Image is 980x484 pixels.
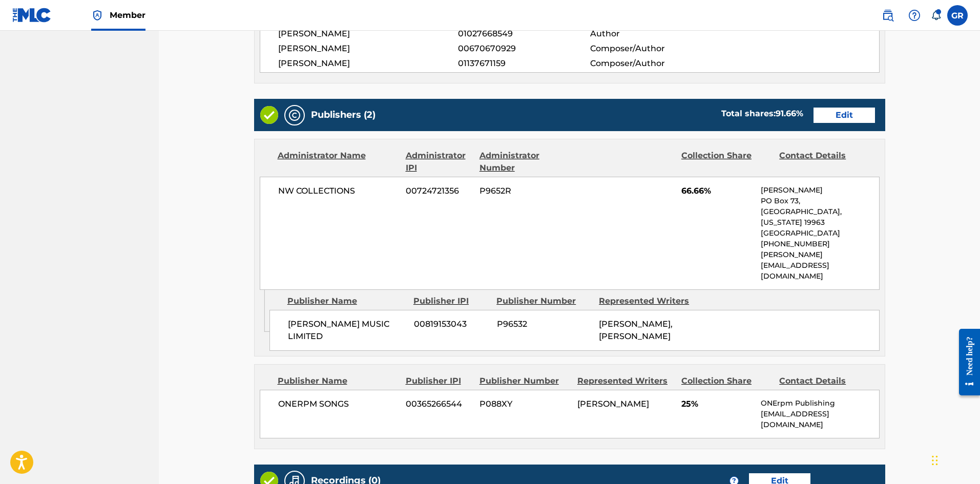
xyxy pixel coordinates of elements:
[110,9,145,21] span: Member
[479,150,570,174] div: Administrator Number
[681,150,772,174] div: Collection Share
[761,228,879,239] p: [GEOGRAPHIC_DATA]
[951,321,980,404] iframe: Resource Center
[413,295,489,307] div: Publisher IPI
[761,185,879,196] p: [PERSON_NAME]
[776,109,803,118] span: 91.66 %
[681,185,754,197] span: 66.66%
[761,249,879,282] p: [PERSON_NAME][EMAIL_ADDRESS][DOMAIN_NAME]
[278,150,398,174] div: Administrator Name
[882,9,894,22] img: search
[311,109,376,121] h5: Publishers (2)
[458,28,590,40] span: 01027668549
[278,398,399,410] span: ONERPM SONGS
[590,28,711,40] span: Author
[406,150,472,174] div: Administrator IPI
[91,9,103,22] img: Top Rightsholder
[479,398,570,410] span: P088XY
[577,399,649,409] span: [PERSON_NAME]
[590,57,711,70] span: Composer/Author
[278,375,398,387] div: Publisher Name
[681,375,772,387] div: Collection Share
[904,5,925,26] div: Help
[406,398,472,410] span: 00365266544
[497,318,592,330] span: P96532
[458,43,590,55] span: 00670670929
[761,196,879,206] p: PO Box 73,
[932,445,938,476] div: Drag
[479,375,570,387] div: Publisher Number
[599,295,694,307] div: Represented Writers
[12,8,52,23] img: MLC Logo
[814,108,875,123] a: Edit
[761,206,879,228] p: [GEOGRAPHIC_DATA], [US_STATE] 19963
[947,5,968,26] div: User Menu
[761,409,879,430] p: [EMAIL_ADDRESS][DOMAIN_NAME]
[599,319,673,341] span: [PERSON_NAME], [PERSON_NAME]
[929,435,980,484] iframe: Chat Widget
[681,398,754,410] span: 25%
[779,150,869,174] div: Contact Details
[761,398,879,409] p: ONErpm Publishing
[287,295,406,307] div: Publisher Name
[458,57,590,70] span: 01137671159
[878,5,898,26] a: Public Search
[260,106,278,124] img: Valid
[577,375,674,387] div: Represented Writers
[406,375,472,387] div: Publisher IPI
[288,109,301,121] img: Publishers
[931,10,941,20] div: Notifications
[288,318,406,343] span: [PERSON_NAME] MUSIC LIMITED
[779,375,869,387] div: Contact Details
[278,185,399,197] span: NW COLLECTIONS
[278,43,458,55] span: [PERSON_NAME]
[479,185,570,197] span: P9652R
[721,108,803,120] div: Total shares:
[496,295,591,307] div: Publisher Number
[590,43,711,55] span: Composer/Author
[761,239,879,249] p: [PHONE_NUMBER]
[414,318,489,330] span: 00819153043
[278,28,458,40] span: [PERSON_NAME]
[406,185,472,197] span: 00724721356
[278,57,458,70] span: [PERSON_NAME]
[908,9,921,22] img: help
